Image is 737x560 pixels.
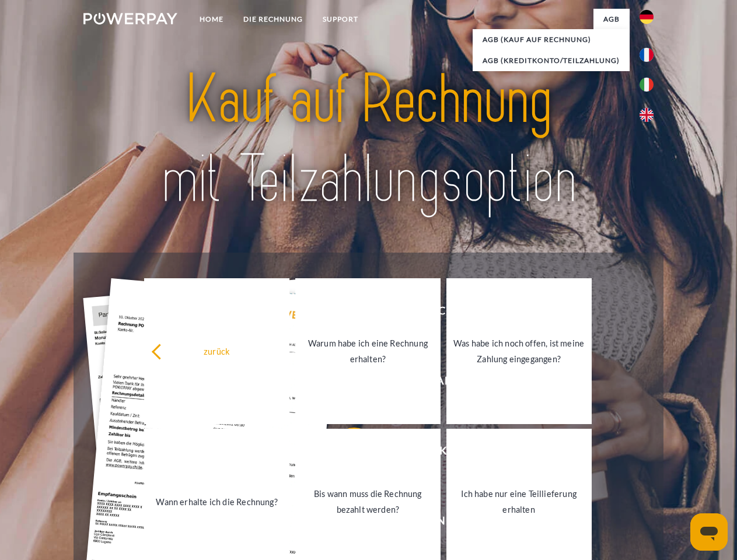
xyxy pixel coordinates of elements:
a: DIE RECHNUNG [233,9,313,30]
img: fr [640,48,654,62]
img: de [640,10,654,24]
a: AGB (Kreditkonto/Teilzahlung) [473,50,630,71]
div: Wann erhalte ich die Rechnung? [151,494,282,509]
div: Bis wann muss die Rechnung bezahlt werden? [302,486,434,517]
a: Was habe ich noch offen, ist meine Zahlung eingegangen? [446,278,592,424]
img: en [640,108,654,122]
img: it [640,78,654,92]
div: zurück [151,343,282,359]
a: Home [190,9,233,30]
img: title-powerpay_de.svg [111,56,626,223]
iframe: Schaltfläche zum Öffnen des Messaging-Fensters [690,513,728,551]
img: logo-powerpay-white.svg [83,13,177,24]
a: AGB (Kauf auf Rechnung) [473,29,630,50]
div: Was habe ich noch offen, ist meine Zahlung eingegangen? [453,335,585,367]
div: Ich habe nur eine Teillieferung erhalten [453,486,585,517]
div: Warum habe ich eine Rechnung erhalten? [302,335,434,367]
a: SUPPORT [313,9,368,30]
a: agb [593,9,630,30]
